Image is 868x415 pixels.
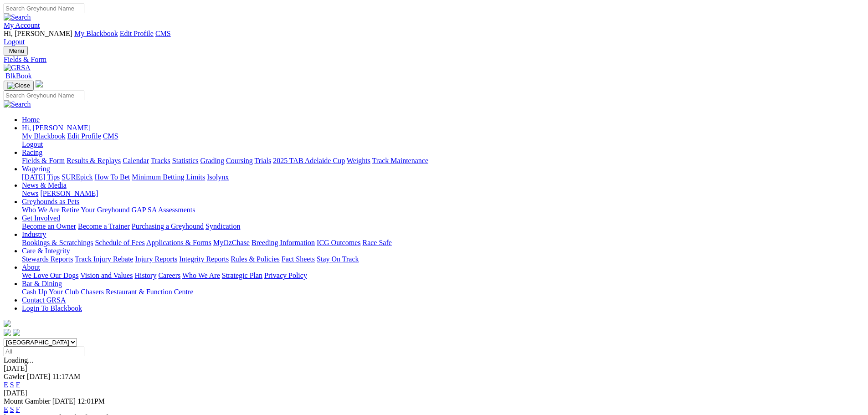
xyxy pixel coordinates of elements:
[22,247,70,255] a: Care & Integrity
[155,30,171,37] a: CMS
[134,272,156,279] a: History
[5,72,32,80] span: BlkBook
[10,381,14,389] a: S
[22,272,78,279] a: We Love Our Dogs
[22,280,62,287] a: Bar & Dining
[22,288,79,296] a: Cash Up Your Club
[75,255,133,263] a: Track Injury Rebate
[4,56,864,64] a: Fields & Form
[95,239,144,246] a: Schedule of Fees
[22,222,76,230] a: Become an Owner
[36,80,43,87] img: logo-grsa-white.png
[4,13,31,21] img: Search
[22,296,66,304] a: Contact GRSA
[222,272,262,279] a: Strategic Plan
[7,82,30,89] img: Close
[4,38,25,46] a: Logout
[81,288,193,296] a: Chasers Restaurant & Function Centre
[4,100,31,108] img: Search
[4,46,28,56] button: Toggle navigation
[146,239,211,246] a: Applications & Forms
[317,239,360,246] a: ICG Outcomes
[22,222,864,231] div: Get Involved
[22,157,65,164] a: Fields & Form
[226,157,253,164] a: Coursing
[22,272,864,280] div: About
[22,288,864,296] div: Bar & Dining
[40,190,98,197] a: [PERSON_NAME]
[4,397,51,405] span: Mount Gambier
[252,239,315,246] a: Breeding Information
[22,263,40,271] a: About
[52,373,81,380] span: 11:17AM
[22,132,66,140] a: My Blackbook
[13,329,20,336] img: twitter.svg
[4,320,11,327] img: logo-grsa-white.png
[22,116,40,123] a: Home
[132,206,195,214] a: GAP SA Assessments
[120,30,154,37] a: Edit Profile
[231,255,280,263] a: Rules & Policies
[4,21,40,29] a: My Account
[78,222,130,230] a: Become a Trainer
[95,173,130,181] a: How To Bet
[151,157,170,164] a: Tracks
[22,190,38,197] a: News
[4,30,72,37] span: Hi, [PERSON_NAME]
[4,91,84,100] input: Search
[254,157,271,164] a: Trials
[4,72,32,80] a: BlkBook
[27,373,51,380] span: [DATE]
[4,381,8,389] a: E
[22,255,73,263] a: Stewards Reports
[22,149,42,156] a: Racing
[372,157,428,164] a: Track Maintenance
[158,272,180,279] a: Careers
[22,239,864,247] div: Industry
[4,30,864,46] div: My Account
[4,347,84,356] input: Select date
[22,140,43,148] a: Logout
[22,124,92,132] a: Hi, [PERSON_NAME]
[4,373,25,380] span: Gawler
[182,272,220,279] a: Who We Are
[22,206,60,214] a: Who We Are
[67,132,101,140] a: Edit Profile
[22,173,60,181] a: [DATE] Tips
[9,47,24,54] span: Menu
[4,405,8,413] a: E
[4,356,33,364] span: Loading...
[16,381,20,389] a: F
[22,214,60,222] a: Get Involved
[22,198,79,205] a: Greyhounds as Pets
[77,397,105,405] span: 12:01PM
[22,124,91,132] span: Hi, [PERSON_NAME]
[103,132,118,140] a: CMS
[4,364,864,373] div: [DATE]
[80,272,133,279] a: Vision and Values
[67,157,121,164] a: Results & Replays
[22,173,864,181] div: Wagering
[132,173,205,181] a: Minimum Betting Limits
[22,206,864,214] div: Greyhounds as Pets
[10,405,14,413] a: S
[264,272,307,279] a: Privacy Policy
[135,255,177,263] a: Injury Reports
[273,157,345,164] a: 2025 TAB Adelaide Cup
[207,173,229,181] a: Isolynx
[317,255,359,263] a: Stay On Track
[347,157,370,164] a: Weights
[62,206,130,214] a: Retire Your Greyhound
[213,239,250,246] a: MyOzChase
[22,304,82,312] a: Login To Blackbook
[22,239,93,246] a: Bookings & Scratchings
[200,157,224,164] a: Grading
[123,157,149,164] a: Calendar
[282,255,315,263] a: Fact Sheets
[22,255,864,263] div: Care & Integrity
[172,157,199,164] a: Statistics
[22,190,864,198] div: News & Media
[22,231,46,238] a: Industry
[22,157,864,165] div: Racing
